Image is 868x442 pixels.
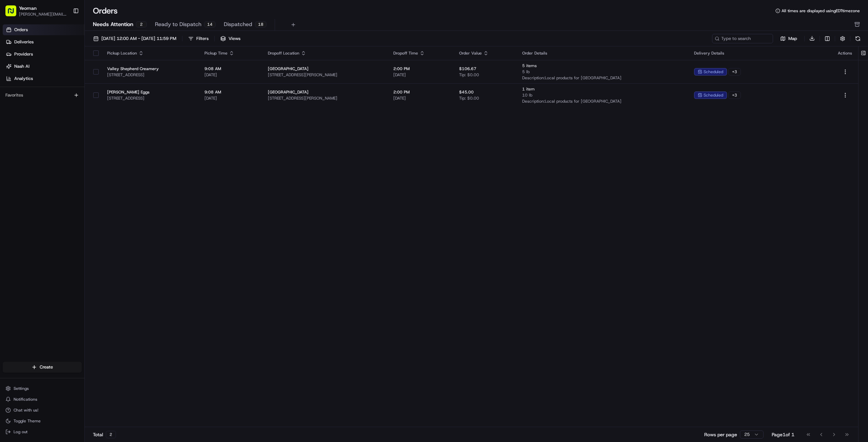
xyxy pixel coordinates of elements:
div: 14 [204,21,216,27]
span: [STREET_ADDRESS] [107,96,194,101]
div: Dropoff Time [393,50,449,56]
a: Analytics [3,73,84,84]
input: Type to search [712,34,773,43]
div: 18 [255,21,267,27]
span: Deliveries [14,39,34,45]
h1: Orders [93,5,118,16]
button: Toggle Theme [3,416,82,426]
span: scheduled [704,69,723,75]
span: Providers [14,51,33,57]
button: Create [3,362,82,373]
span: $45.00 [459,89,474,95]
span: 2:00 PM [393,66,449,71]
button: Refresh [853,34,863,43]
button: Log out [3,427,82,437]
span: Log out [14,429,27,435]
div: Delivery Details [694,50,827,56]
span: Settings [14,386,29,391]
span: All times are displayed using EDT timezone [782,8,860,14]
span: Knowledge Base [14,98,52,105]
span: Pylon [67,115,82,120]
span: Description: Local products for [GEOGRAPHIC_DATA] [522,75,683,81]
button: Map [776,35,802,43]
button: Start new chat [115,67,123,75]
div: Pickup Time [204,50,257,56]
a: Nash AI [3,61,84,72]
span: [PERSON_NAME] Eggs [107,89,194,95]
span: Tip: $0.00 [459,96,479,101]
div: Order Details [522,50,683,56]
span: Tip: $0.00 [459,72,479,78]
span: Nash AI [14,63,29,69]
button: Settings [3,384,82,393]
div: Favorites [3,90,82,101]
button: Views [217,34,243,43]
span: [STREET_ADDRESS] [107,72,194,78]
span: Ready to Dispatch [155,20,201,28]
span: Views [229,36,240,42]
button: Yeoman [19,5,37,12]
span: API Documentation [64,98,109,105]
div: 2 [106,431,116,438]
span: [STREET_ADDRESS][PERSON_NAME] [268,72,382,78]
span: [DATE] [204,96,257,101]
a: Powered byPylon [48,114,82,120]
span: 9:08 AM [204,89,257,95]
span: 10 lb [522,92,683,98]
div: Start new chat [23,65,111,71]
div: We're available if you need us! [23,71,86,77]
div: Pickup Location [107,50,194,56]
p: Welcome 👋 [7,27,123,38]
span: 1 item [522,86,683,92]
div: Filters [196,36,209,42]
span: [STREET_ADDRESS][PERSON_NAME] [268,96,382,101]
button: Notifications [3,395,82,404]
div: Order Value [459,50,511,56]
button: Yeoman[PERSON_NAME][EMAIL_ADDRESS][DOMAIN_NAME] [3,3,70,19]
span: [DATE] 12:00 AM - [DATE] 11:59 PM [101,36,176,42]
span: Notifications [14,397,37,402]
div: 📗 [7,99,12,104]
span: Dispatched [224,20,252,28]
a: Deliveries [3,37,84,47]
span: 5 lb [522,69,683,75]
span: Map [788,36,797,42]
div: Dropoff Location [268,50,382,56]
span: Toggle Theme [14,418,41,424]
div: Page 1 of 1 [772,431,794,438]
a: Orders [3,24,84,35]
span: Needs Attention [93,20,133,28]
span: 5 items [522,63,683,68]
span: Valley Shepherd Creamery [107,66,194,71]
span: Orders [14,27,28,33]
a: Providers [3,49,84,60]
button: Filters [185,34,212,43]
img: Nash [7,7,20,20]
p: Rows per page [704,431,737,438]
button: Chat with us! [3,405,82,415]
span: Create [40,364,53,370]
span: [GEOGRAPHIC_DATA] [268,89,382,95]
span: scheduled [704,92,723,98]
button: [DATE] 12:00 AM - [DATE] 11:59 PM [90,34,179,43]
div: 💻 [57,99,63,104]
div: Actions [838,50,853,56]
div: 2 [136,21,147,27]
span: Analytics [14,76,33,82]
span: 2:00 PM [393,89,449,95]
a: 💻API Documentation [55,96,112,108]
span: [GEOGRAPHIC_DATA] [268,66,382,71]
span: [DATE] [393,72,449,78]
div: Total [93,431,116,438]
a: 📗Knowledge Base [4,96,55,108]
span: [DATE] [204,72,257,78]
input: Clear [18,44,112,51]
div: + 3 [728,68,741,76]
span: 9:08 AM [204,66,257,71]
button: [PERSON_NAME][EMAIL_ADDRESS][DOMAIN_NAME] [19,12,67,17]
img: 1736555255976-a54dd68f-1ca7-489b-9aae-adbdc363a1c4 [7,65,19,77]
span: Chat with us! [14,407,38,413]
span: $106.67 [459,66,476,71]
